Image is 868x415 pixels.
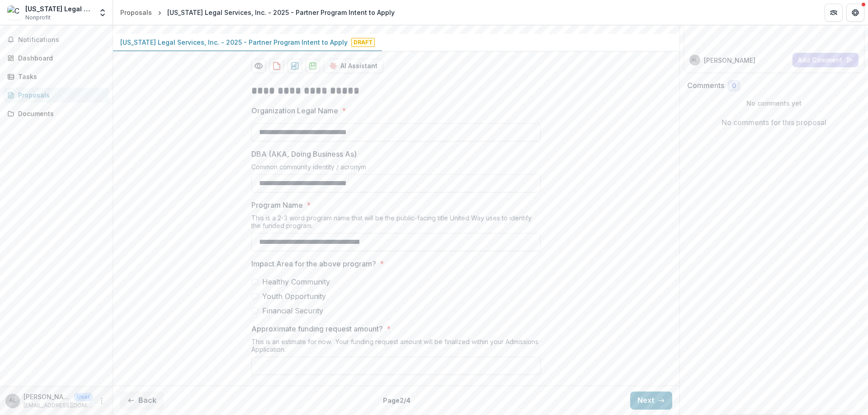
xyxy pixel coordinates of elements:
[7,5,22,20] img: Connecticut Legal Services, Inc.
[18,72,102,81] div: Tasks
[120,37,348,47] p: [US_STATE] Legal Services, Inc. - 2025 - Partner Program Intent to Apply
[18,90,102,100] div: Proposals
[120,392,164,410] button: Back
[732,82,736,90] span: 0
[96,396,107,406] button: More
[120,8,152,17] div: Proposals
[251,105,338,116] p: Organization Legal Name
[74,393,93,401] p: User
[306,59,320,73] button: download-proposal
[262,305,323,316] span: Financial Security
[251,149,357,159] p: DBA (AKA, Doing Business As)
[269,59,284,73] button: download-proposal
[4,88,109,103] a: Proposals
[167,8,395,17] div: [US_STATE] Legal Services, Inc. - 2025 - Partner Program Intent to Apply
[324,59,383,73] button: AI Assistant
[687,98,861,108] p: No comments yet
[24,392,71,401] p: [PERSON_NAME]
[117,6,156,19] a: Proposals
[4,33,109,47] button: Notifications
[825,4,843,22] button: Partners
[4,106,109,121] a: Documents
[262,291,326,302] span: Youth Opportunity
[687,81,724,90] h2: Comments
[704,56,755,65] p: [PERSON_NAME]
[251,338,541,357] div: This is an estimate for now. Your funding request amount will be finalized within your Admissions...
[117,6,398,19] nav: breadcrumb
[251,200,303,210] p: Program Name
[18,109,102,118] div: Documents
[251,214,541,233] div: This is a 2-3 word program name that will be the public-facing title United Way uses to identify ...
[24,401,93,410] p: [EMAIL_ADDRESS][DOMAIN_NAME]
[9,398,16,404] div: Astrid Lebron
[251,163,541,174] div: Common community identity / acronym
[25,4,93,14] div: [US_STATE] Legal Services, Inc.
[288,59,302,73] button: download-proposal
[251,59,266,73] button: Preview cb801350-c3b9-43d1-9d05-e20f3eb8ccab-0.pdf
[692,58,698,62] div: Astrid Lebron
[4,51,109,65] a: Dashboard
[846,4,864,22] button: Get Help
[351,38,375,47] span: Draft
[630,392,672,410] button: Next
[4,69,109,84] a: Tasks
[793,53,859,67] button: Add Comment
[18,36,105,44] span: Notifications
[251,258,376,269] p: Impact Area for the above program?
[262,276,330,287] span: Healthy Community
[25,14,51,22] span: Nonprofit
[383,396,410,405] p: Page 2 / 4
[251,323,383,334] p: Approximate funding request amount?
[96,4,109,22] button: Open entity switcher
[18,53,102,63] div: Dashboard
[722,117,826,128] p: No comments for this proposal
